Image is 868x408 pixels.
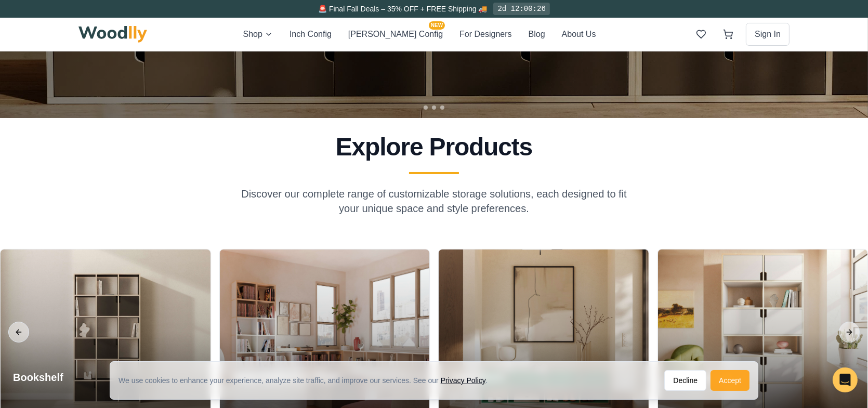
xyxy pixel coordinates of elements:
[746,23,790,46] button: Sign In
[833,367,858,392] div: Open Intercom Messenger
[119,375,496,386] div: We use cookies to enhance your experience, analyze site traffic, and improve our services. See our .
[711,370,749,391] button: Accept
[664,370,706,391] button: Decline
[290,28,332,41] button: Inch Config
[234,187,634,216] p: Discover our complete range of customizable storage solutions, each designed to fit your unique s...
[562,28,596,41] button: About Us
[318,5,487,13] span: 🚨 Final Fall Deals – 35% OFF + FREE Shipping 🚚
[78,26,147,43] img: Woodlly
[441,376,485,385] a: Privacy Policy
[459,28,511,41] button: For Designers
[83,135,785,160] h2: Explore Products
[243,28,273,41] button: Shop
[529,28,545,41] button: Blog
[348,28,443,41] button: [PERSON_NAME] ConfigNEW
[493,3,549,15] div: 2d 12:00:26
[429,21,445,30] span: NEW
